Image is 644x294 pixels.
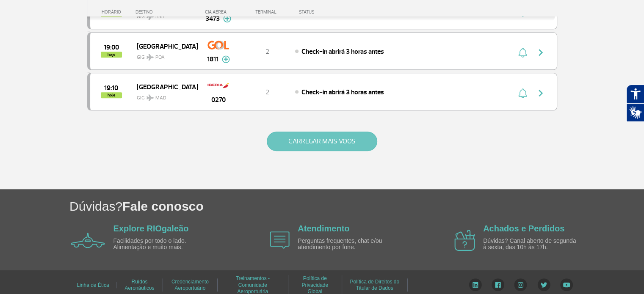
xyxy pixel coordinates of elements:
[240,9,295,15] div: TERMINAL
[270,231,290,249] img: airplane icon
[518,47,527,58] img: sino-painel-voo.svg
[301,88,384,96] span: Check-in abrirá 3 horas antes
[104,44,119,50] span: 2025-10-01 19:00:00
[298,238,395,251] p: Perguntas frequentes, chat e/ou atendimento por fone.
[137,90,191,102] span: GIG
[560,278,573,291] img: YouTube
[197,9,240,15] div: CIA AÉREA
[104,85,118,91] span: 2025-10-01 19:10:00
[137,81,191,92] span: [GEOGRAPHIC_DATA]
[483,238,580,251] p: Dúvidas? Canal aberto de segunda à sexta, das 10h às 17h.
[146,94,154,101] img: destiny_airplane.svg
[101,92,122,98] span: hoje
[207,54,218,64] span: 1811
[71,233,105,248] img: airplane icon
[537,278,550,291] img: Twitter
[222,55,230,63] img: mais-info-painel-voo.svg
[536,47,546,58] img: seta-direita-painel-voo.svg
[171,276,209,294] a: Credenciamento Aeroportuário
[492,278,504,291] img: Facebook
[113,224,189,233] a: Explore RIOgaleão
[301,47,384,56] span: Check-in abrirá 3 horas antes
[626,103,644,122] button: Abrir tradutor de língua de sinais.
[469,278,482,291] img: LinkedIn
[267,132,377,151] button: CARREGAR MAIS VOOS
[155,54,165,61] span: POA
[113,238,211,251] p: Facilidades por todo o lado. Alimentação e muito mais.
[69,198,644,215] h1: Dúvidas?
[137,41,191,52] span: [GEOGRAPHIC_DATA]
[211,95,226,105] span: 0270
[101,52,122,58] span: hoje
[626,85,644,122] div: Plugin de acessibilidade da Hand Talk.
[137,49,191,61] span: GIG
[514,278,527,291] img: Instagram
[77,279,109,291] a: Linha de Ética
[295,9,364,15] div: STATUS
[265,47,269,56] span: 2
[350,276,399,294] a: Política de Direitos do Titular de Dados
[122,199,204,213] span: Fale conosco
[146,54,154,60] img: destiny_airplane.svg
[265,88,269,96] span: 2
[155,94,166,102] span: MAD
[483,224,564,233] a: Achados e Perdidos
[626,85,644,103] button: Abrir recursos assistivos.
[135,9,197,15] div: DESTINO
[124,276,154,294] a: Ruídos Aeronáuticos
[298,224,349,233] a: Atendimento
[518,88,527,98] img: sino-painel-voo.svg
[90,9,136,15] div: HORÁRIO
[536,88,546,98] img: seta-direita-painel-voo.svg
[454,230,475,251] img: airplane icon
